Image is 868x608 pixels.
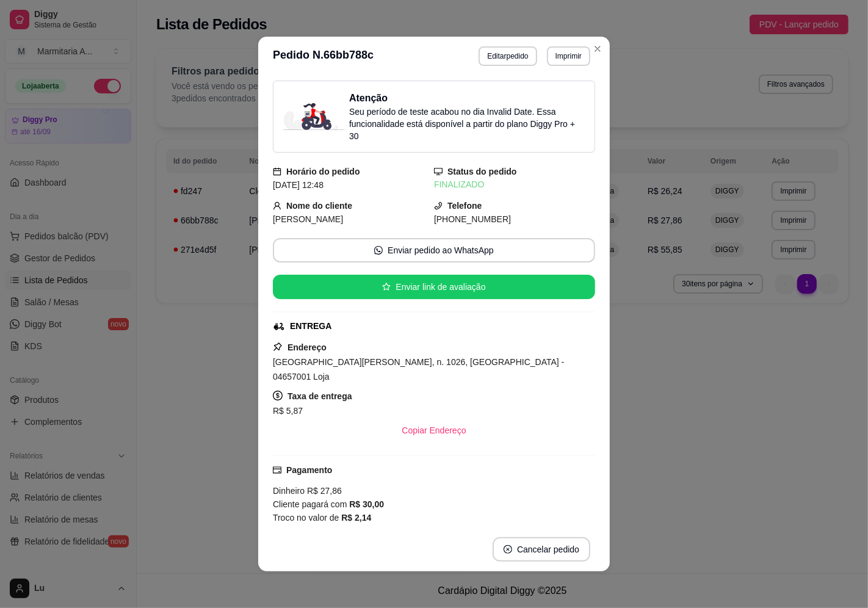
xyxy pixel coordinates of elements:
span: [DATE] 12:48 [273,180,324,190]
p: Seu período de teste acabou no dia Invalid Date . Essa funcionalidade está disponível a partir do... [349,106,585,142]
span: phone [434,201,443,210]
span: Dinheiro [273,486,305,496]
button: Imprimir [547,46,590,66]
h3: Pedido N. 66bb788c [273,46,374,66]
strong: Nome do cliente [286,201,352,211]
strong: Telefone [447,201,482,211]
div: ENTREGA [290,320,331,333]
span: user [273,201,281,210]
img: delivery-image [283,103,344,130]
span: close-circle [504,545,512,554]
h3: Atenção [349,91,585,106]
span: R$ 27,86 [305,486,342,496]
span: desktop [434,167,443,176]
strong: Pagamento [286,465,332,475]
button: Copiar Endereço [392,418,476,443]
span: whats-app [374,246,383,255]
span: calendar [273,167,281,176]
span: [PHONE_NUMBER] [434,214,511,224]
strong: Horário do pedido [286,167,360,176]
span: R$ 5,87 [273,406,303,416]
span: Troco no valor de [273,513,341,523]
strong: Taxa de entrega [288,391,352,401]
span: dollar [273,391,283,400]
span: Cliente pagará com [273,499,349,509]
span: pushpin [273,342,283,352]
strong: Endereço [288,342,327,352]
strong: Status do pedido [447,167,517,176]
strong: R$ 30,00 [349,499,384,509]
button: starEnviar link de avaliação [273,275,595,299]
button: Close [588,39,607,59]
button: whats-appEnviar pedido ao WhatsApp [273,238,595,262]
span: [PERSON_NAME] [273,214,343,224]
div: FINALIZADO [434,178,595,191]
button: close-circleCancelar pedido [493,537,590,562]
span: [GEOGRAPHIC_DATA][PERSON_NAME], n. 1026, [GEOGRAPHIC_DATA] - 04657001 Loja [273,357,564,382]
span: credit-card [273,466,281,474]
strong: R$ 2,14 [341,513,371,523]
span: star [382,283,391,291]
button: Editarpedido [479,46,537,66]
